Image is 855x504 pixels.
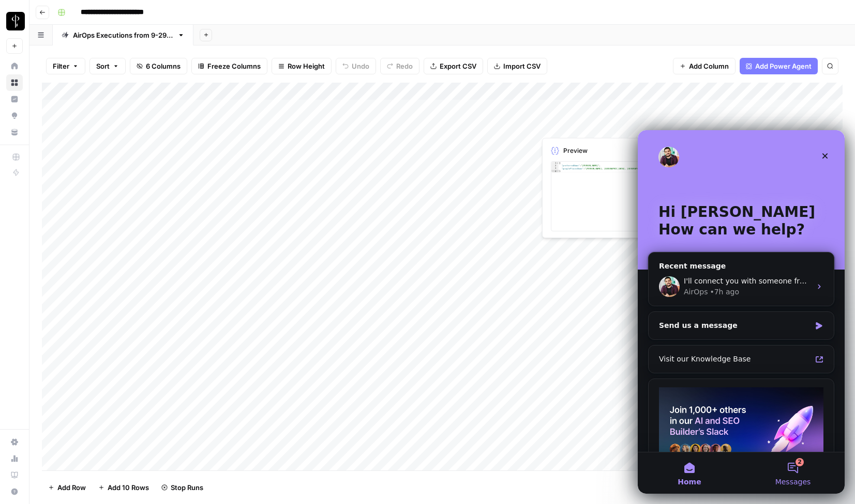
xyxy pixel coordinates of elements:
div: AirOps [46,156,70,167]
span: I'll connect you with someone from our team right away! Meanwhile, could you share any additional... [46,147,667,155]
span: Import CSV [503,61,541,71]
button: Help + Support [6,483,23,500]
span: Row Height [288,61,325,71]
span: Redo [396,61,413,71]
a: Browse [6,74,23,91]
span: Add 10 Rows [108,482,149,493]
button: Import CSV [487,58,547,74]
span: Add Power Agent [755,61,812,71]
a: Your Data [6,124,23,140]
span: Stop Runs [171,482,203,493]
span: Export CSV [440,61,476,71]
span: Freeze Columns [207,61,261,71]
a: Settings [6,434,23,450]
div: Send us a message [21,190,173,201]
span: Undo [352,61,369,71]
button: Row Height [272,58,332,74]
button: Export CSV [424,58,483,74]
iframe: Intercom live chat [638,130,845,494]
a: Insights [6,91,23,107]
button: Filter [46,58,85,74]
div: AirOps Executions from [DATE] [73,30,173,40]
div: 3 [551,167,558,170]
div: • 7h ago [72,156,101,167]
span: Messages [138,348,173,355]
div: 2 [551,165,558,167]
button: Redo [380,58,419,74]
span: Toggle code folding, rows 1 through 4 [557,162,559,164]
a: Learning Hub [6,467,23,483]
button: Undo [336,58,376,74]
a: Usage [6,450,23,467]
a: Visit our Knowledge Base [15,219,192,239]
button: Add Column [673,58,736,74]
span: Add Column [689,61,729,71]
span: Filter [53,61,69,71]
a: Home [6,58,23,74]
button: 6 Columns [130,58,187,74]
div: Visit our Knowledge Base [21,224,173,234]
button: Freeze Columns [191,58,267,74]
button: Add 10 Rows [92,479,155,496]
span: 6 Columns [146,61,181,71]
div: Close [178,17,197,35]
div: 4 [551,170,558,172]
a: AirOps Executions from [DATE] [53,25,193,45]
button: Add Row [42,479,92,496]
button: Stop Runs [155,479,209,496]
div: Send us a message [10,181,197,210]
button: Add Power Agent [740,58,818,74]
button: Sort [89,58,126,74]
span: Add Row [57,482,86,493]
span: Home [40,348,63,355]
a: Opportunities [6,107,23,124]
div: 1 [551,162,558,164]
button: Workspace: LP Production Workloads [6,8,23,34]
span: Sort [96,61,110,71]
img: LP Production Workloads Logo [6,12,25,30]
button: Messages [103,322,207,364]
